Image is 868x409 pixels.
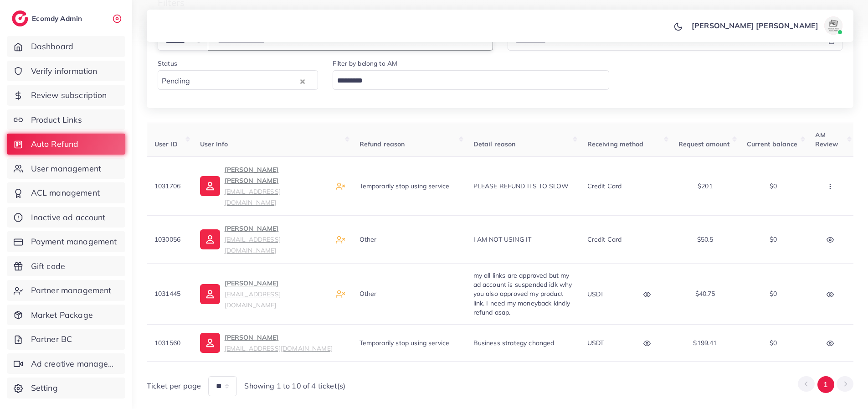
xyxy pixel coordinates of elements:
[154,339,180,347] span: 1031560
[473,182,569,190] span: PLEASE REFUND ITS TO SLOW
[200,332,333,354] a: [PERSON_NAME][EMAIL_ADDRESS][DOMAIN_NAME]
[225,164,329,208] p: [PERSON_NAME] [PERSON_NAME]
[200,140,228,148] span: User Info
[587,140,644,148] span: Receiving method
[473,140,516,148] span: Detail reason
[587,234,622,245] p: Credit card
[225,344,333,352] small: [EMAIL_ADDRESS][DOMAIN_NAME]
[473,235,532,243] span: I AM NOT USING IT
[31,187,100,199] span: ACL management
[154,290,180,298] span: 1031445
[31,138,79,150] span: Auto Refund
[31,236,117,248] span: Payment management
[7,280,125,301] a: Partner management
[200,176,220,196] img: ic-user-info.36bf1079.svg
[697,235,714,243] span: $50.5
[225,332,333,354] p: [PERSON_NAME]
[31,41,73,52] span: Dashboard
[360,339,450,347] span: Temporarily stop using service
[798,376,853,393] ul: Pagination
[31,114,82,126] span: Product Links
[333,59,398,68] label: Filter by belong to AM
[678,140,729,148] span: Request amount
[200,284,220,304] img: ic-user-info.36bf1079.svg
[7,231,125,252] a: Payment management
[817,376,834,393] button: Go to page 1
[7,134,125,155] a: Auto Refund
[770,339,777,347] span: $0
[154,182,180,190] span: 1031706
[360,182,450,190] span: Temporarily stop using service
[7,305,125,326] a: Market Package
[200,229,220,249] img: ic-user-info.36bf1079.svg
[693,339,717,347] span: $199.41
[333,70,610,90] div: Search for option
[31,65,98,77] span: Verify information
[32,14,84,23] h2: Ecomdy Admin
[225,278,329,311] p: [PERSON_NAME]
[147,381,201,391] span: Ticket per page
[31,212,106,223] span: Inactive ad account
[360,140,405,148] span: Refund reason
[31,285,112,296] span: Partner management
[7,378,125,399] a: Setting
[31,333,72,345] span: Partner BC
[225,223,329,256] p: [PERSON_NAME]
[160,74,192,88] span: Pending
[300,76,305,86] button: Clear Selected
[587,289,604,300] p: USDT
[200,164,329,208] a: [PERSON_NAME] [PERSON_NAME][EMAIL_ADDRESS][DOMAIN_NAME]
[225,235,281,254] small: [EMAIL_ADDRESS][DOMAIN_NAME]
[200,223,329,256] a: [PERSON_NAME][EMAIL_ADDRESS][DOMAIN_NAME]
[225,187,281,206] small: [EMAIL_ADDRESS][DOMAIN_NAME]
[31,89,107,101] span: Review subscription
[698,182,713,190] span: $201
[154,235,180,243] span: 1030056
[7,61,125,82] a: Verify information
[244,381,345,391] span: Showing 1 to 10 of 4 ticket(s)
[473,271,572,316] span: my all links are approved but my ad account is suspended idk why you also approved my product lin...
[824,16,842,35] img: avatar
[200,278,329,311] a: [PERSON_NAME][EMAIL_ADDRESS][DOMAIN_NAME]
[687,16,846,35] a: [PERSON_NAME] [PERSON_NAME]avatar
[7,329,125,350] a: Partner BC
[360,290,377,298] span: Other
[747,140,797,148] span: Current balance
[154,140,178,148] span: User ID
[31,358,118,370] span: Ad creative management
[12,10,84,26] a: logoEcomdy Admin
[31,309,93,321] span: Market Package
[7,182,125,203] a: ACL management
[7,109,125,130] a: Product Links
[7,85,125,106] a: Review subscription
[225,290,281,309] small: [EMAIL_ADDRESS][DOMAIN_NAME]
[31,382,58,394] span: Setting
[587,181,622,192] p: Credit card
[334,74,598,88] input: Search for option
[695,290,715,298] span: $40.75
[770,290,777,298] span: $0
[158,59,177,68] label: Status
[692,20,818,31] p: [PERSON_NAME] [PERSON_NAME]
[12,10,28,26] img: logo
[815,131,838,148] span: AM Review
[473,339,555,347] span: Business strategy changed
[7,207,125,228] a: Inactive ad account
[7,353,125,374] a: Ad creative management
[193,74,298,88] input: Search for option
[7,36,125,57] a: Dashboard
[770,182,777,190] span: $0
[770,235,777,243] span: $0
[7,158,125,179] a: User management
[31,260,65,272] span: Gift code
[587,337,604,348] p: USDT
[158,70,318,90] div: Search for option
[360,235,377,243] span: Other
[31,163,101,175] span: User management
[7,256,125,277] a: Gift code
[200,333,220,353] img: ic-user-info.36bf1079.svg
